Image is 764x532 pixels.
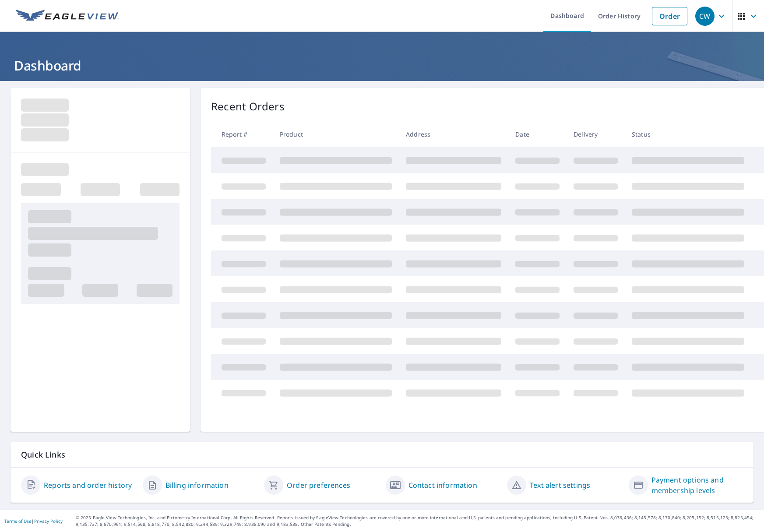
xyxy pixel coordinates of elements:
[567,121,625,147] th: Delivery
[399,121,508,147] th: Address
[165,480,229,490] a: Billing information
[652,7,687,25] a: Order
[625,121,751,147] th: Status
[34,518,63,524] a: Privacy Policy
[273,121,399,147] th: Product
[21,449,743,460] p: Quick Links
[530,480,590,490] a: Text alert settings
[287,480,350,490] a: Order preferences
[695,7,715,26] div: CW
[211,99,285,114] p: Recent Orders
[508,121,567,147] th: Date
[76,514,760,528] p: © 2025 Eagle View Technologies, Inc. and Pictometry International Corp. All Rights Reserved. Repo...
[44,480,132,490] a: Reports and order history
[211,121,273,147] th: Report #
[408,480,477,490] a: Contact information
[4,518,32,524] a: Terms of Use
[4,518,63,524] p: |
[11,56,753,74] h1: Dashboard
[651,475,743,496] a: Payment options and membership levels
[16,10,119,23] img: EV Logo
